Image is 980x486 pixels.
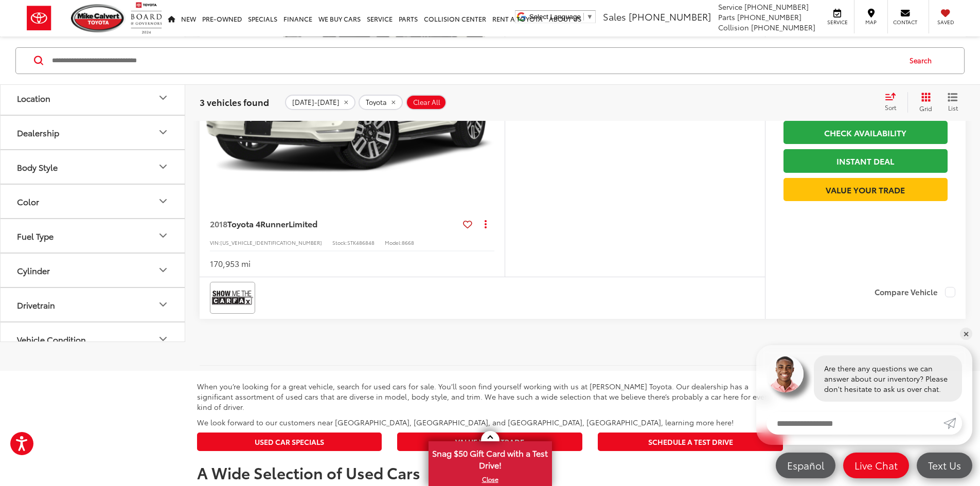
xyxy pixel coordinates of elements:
span: [PHONE_NUMBER] [737,12,801,22]
span: 8668 [402,239,414,246]
a: Instant Deal [783,149,948,172]
img: Mike Calvert Toyota [71,4,126,32]
div: Cylinder [17,265,50,275]
span: Model: [385,239,402,246]
span: Map [860,19,882,26]
span: Text Us [923,459,966,472]
span: dropdown dots [485,220,487,228]
a: Text Us [917,453,972,478]
button: LocationLocation [1,81,186,115]
span: [PHONE_NUMBER] [751,22,815,32]
div: Color [157,195,169,207]
button: DrivetrainDrivetrain [1,288,186,321]
span: Toyota [366,98,387,106]
div: Body Style [17,162,58,172]
span: STK486848 [347,239,375,246]
span: Parts [718,12,735,22]
span: Sales [603,10,626,23]
span: 2018 [210,218,227,229]
button: DealershipDealership [1,116,186,149]
p: When you’re looking for a great vehicle, search for used cars for sale. You’ll soon find yourself... [197,381,783,412]
span: Español [782,459,829,472]
a: 2018Toyota 4RunnerLimited [210,218,459,229]
a: Live Chat [843,453,909,478]
span: Stock: [332,239,347,246]
a: Value Your Trade [397,433,582,451]
span: Grid [919,103,932,112]
span: ▼ [586,13,593,21]
div: Dealership [157,126,169,138]
a: Español [776,453,835,478]
div: Fuel Type [17,231,54,241]
a: Used Car Specials [197,433,382,451]
input: Search by Make, Model, or Keyword [51,48,900,73]
div: Cylinder [157,264,169,276]
p: We look forward to our customers near [GEOGRAPHIC_DATA], [GEOGRAPHIC_DATA], and [GEOGRAPHIC_DATA]... [197,417,783,427]
span: Snag $50 Gift Card with a Test Drive! [430,442,551,474]
span: VIN: [210,239,220,246]
div: Vehicle Condition [157,333,169,345]
span: Service [718,2,742,12]
label: Compare Vehicle [875,287,955,297]
button: Grid View [907,92,940,112]
h2: A Wide Selection of Used Cars [197,464,783,481]
a: Schedule a Test Drive [598,433,783,451]
div: Are there any questions we can answer about our inventory? Please don't hesitate to ask us over c... [814,355,962,402]
a: Check Availability [783,121,948,144]
span: Limited [289,218,317,229]
div: Location [157,92,169,104]
div: Location [17,93,50,103]
div: Vehicle Condition [17,334,86,344]
a: Submit [943,412,962,435]
button: CylinderCylinder [1,254,186,287]
div: Color [17,196,39,206]
span: 3 vehicles found [200,95,269,107]
a: Value Your Trade [783,178,948,201]
div: Drivetrain [157,298,169,311]
span: Service [826,19,849,26]
button: ColorColor [1,185,186,218]
img: Agent profile photo [767,355,804,392]
span: Saved [934,19,957,26]
span: [PHONE_NUMBER] [744,2,809,12]
span: List [948,103,958,112]
button: Body StyleBody Style [1,150,186,184]
span: [PHONE_NUMBER] [629,10,711,23]
img: View CARFAX report [212,284,253,311]
span: Collision [718,22,749,32]
button: Actions [476,215,494,233]
div: Drivetrain [17,300,55,310]
span: Sort [885,103,896,112]
button: List View [940,92,966,112]
span: [US_VEHICLE_IDENTIFICATION_NUMBER] [220,239,322,246]
span: Toyota 4Runner [227,218,289,229]
div: Body Style [157,160,169,173]
button: Fuel TypeFuel Type [1,219,186,253]
button: Clear All [406,94,447,110]
button: Search [900,47,947,73]
span: Contact [893,19,917,26]
button: remove Toyota [359,94,403,110]
span: [DATE]-[DATE] [292,98,340,106]
div: Fuel Type [157,229,169,242]
button: remove 2017-2018 [285,94,355,110]
span: Live Chat [849,459,903,472]
input: Enter your message [767,412,943,435]
div: 170,953 mi [210,258,251,269]
button: Select sort value [880,92,907,112]
div: Dealership [17,128,59,137]
span: Clear All [413,98,440,106]
button: Vehicle ConditionVehicle Condition [1,322,186,356]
